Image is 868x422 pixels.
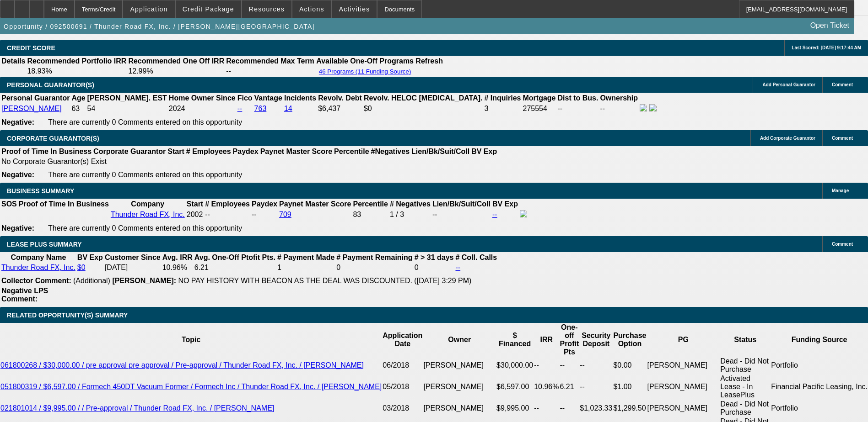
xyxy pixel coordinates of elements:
[832,188,849,193] span: Manage
[353,211,388,219] div: 83
[599,104,638,114] td: --
[318,104,362,114] td: $6,437
[336,263,413,272] td: 0
[558,94,598,102] b: Dist to Bus.
[4,23,315,30] span: Opportunity / 092500691 / Thunder Road FX, Inc. / [PERSON_NAME][GEOGRAPHIC_DATA]
[7,81,94,89] span: PERSONAL GUARANTOR(S)
[226,57,315,66] th: Recommended Max Term
[48,118,242,126] span: There are currently 0 Comments entered on this opportunity
[104,263,161,272] td: [DATE]
[186,148,231,155] b: # Employees
[771,357,868,374] td: Portfolio
[423,400,496,417] td: [PERSON_NAME]
[523,94,556,102] b: Mortgage
[520,210,527,217] img: facebook-icon.png
[111,211,185,218] a: Thunder Road FX, Inc.
[284,94,316,102] b: Incidents
[390,211,431,219] div: 1 / 3
[792,45,861,50] span: Last Scored: [DATE] 9:17:44 AM
[771,323,868,357] th: Funding Source
[251,210,278,220] td: --
[423,323,496,357] th: Owner
[292,0,331,18] button: Actions
[249,5,285,13] span: Resources
[484,94,521,102] b: # Inquiries
[128,57,225,66] th: Recommended One Off IRR
[382,400,423,417] td: 03/2018
[1,264,75,271] a: Thunder Road FX, Inc.
[178,277,471,285] span: NO PAY HISTORY WITH BEACON AS THE DEAL WAS DISCOUNTED. ([DATE] 3:29 PM)
[534,400,559,417] td: --
[48,224,242,232] span: There are currently 0 Comments entered on this opportunity
[27,57,127,66] th: Recommended Portfolio IRR
[254,94,282,102] b: Vantage
[760,136,815,141] span: Add Corporate Guarantor
[0,361,364,369] a: 061800268 / $30,000.00 / pre approval pre approval / Pre-approval / Thunder Road FX, Inc. / [PERS...
[647,400,720,417] td: [PERSON_NAME]
[167,148,184,155] b: Start
[382,323,423,357] th: Application Date
[414,263,454,272] td: 0
[640,104,647,111] img: facebook-icon.png
[649,104,657,111] img: linkedin-icon.png
[87,94,167,102] b: [PERSON_NAME]. EST
[0,404,274,412] a: 021801014 / $9,995.00 / / Pre-approval / Thunder Road FX, Inc. / [PERSON_NAME]
[496,374,534,400] td: $6,597.00
[284,105,292,112] a: 14
[579,374,613,400] td: --
[162,263,193,272] td: 10.96%
[277,253,334,261] b: # Payment Made
[299,5,324,13] span: Actions
[169,105,185,112] span: 2024
[382,374,423,400] td: 05/2018
[77,253,103,261] b: BV Exp
[1,277,71,285] b: Collector Comment:
[771,374,868,400] td: Financial Pacific Leasing, Inc.
[371,148,410,155] b: #Negatives
[1,287,48,303] b: Negative LPS Comment:
[277,263,335,272] td: 1
[364,94,483,102] b: Revolv. HELOC [MEDICAL_DATA].
[87,104,167,114] td: 54
[27,67,127,76] td: 18.93%
[130,5,167,13] span: Application
[557,104,599,114] td: --
[720,374,771,400] td: Activated Lease - In LeasePlus
[647,357,720,374] td: [PERSON_NAME]
[279,211,291,218] a: 709
[720,323,771,357] th: Status
[559,323,579,357] th: One-off Profit Pts
[647,374,720,400] td: [PERSON_NAME]
[48,171,242,179] span: There are currently 0 Comments entered on this opportunity
[807,18,853,33] a: Open Ticket
[7,187,74,195] span: BUSINESS SUMMARY
[579,400,613,417] td: $1,023.33
[7,44,55,52] span: CREDIT SCORE
[254,105,267,112] a: 763
[613,400,647,417] td: $1,299.50
[832,82,853,87] span: Comment
[318,94,362,102] b: Revolv. Debt
[18,200,109,209] th: Proof of Time In Business
[1,224,34,232] b: Negative:
[1,118,34,126] b: Negative:
[455,253,497,261] b: # Coll. Calls
[523,104,556,114] td: 275554
[334,148,369,155] b: Percentile
[647,323,720,357] th: PG
[169,94,236,102] b: Home Owner Since
[423,357,496,374] td: [PERSON_NAME]
[336,253,412,261] b: # Payment Remaining
[93,148,166,155] b: Corporate Guarantor
[534,323,559,357] th: IRR
[226,67,315,76] td: --
[353,200,388,208] b: Percentile
[1,200,17,209] th: SOS
[496,357,534,374] td: $30,000.00
[415,253,454,261] b: # > 31 days
[194,263,276,272] td: 6.21
[762,82,815,87] span: Add Personal Guarantor
[233,148,259,155] b: Paydex
[162,253,193,261] b: Avg. IRR
[316,68,414,75] button: 46 Programs (11 Funding Source)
